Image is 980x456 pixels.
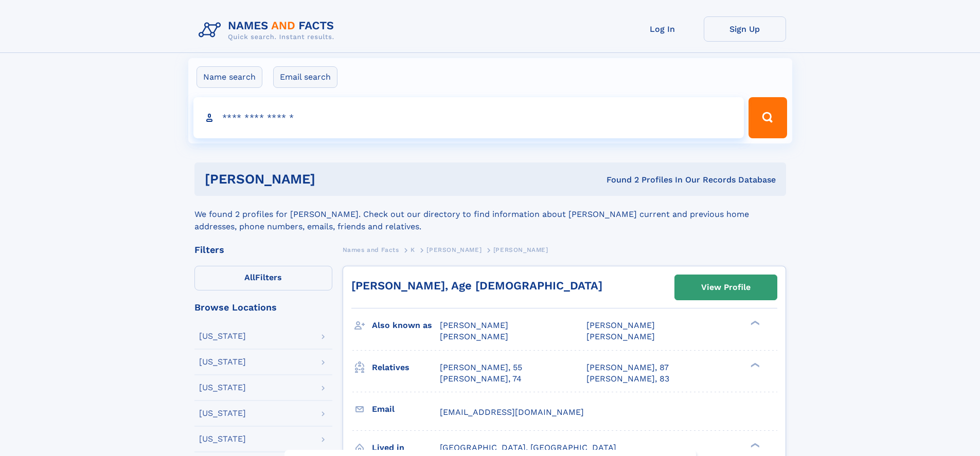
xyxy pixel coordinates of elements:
[440,443,616,452] span: [GEOGRAPHIC_DATA], [GEOGRAPHIC_DATA]
[273,66,337,88] label: Email search
[704,16,786,42] a: Sign Up
[701,276,751,299] div: View Profile
[411,246,415,253] span: K
[197,66,262,88] label: Name search
[199,435,246,443] div: [US_STATE]
[621,16,704,42] a: Log In
[675,275,777,300] a: View Profile
[199,332,246,340] div: [US_STATE]
[372,317,440,334] h3: Also known as
[440,362,522,373] a: [PERSON_NAME], 55
[586,362,669,373] a: [PERSON_NAME], 87
[586,332,655,341] span: [PERSON_NAME]
[440,373,522,385] a: [PERSON_NAME], 74
[440,320,508,330] span: [PERSON_NAME]
[372,400,440,418] h3: Email
[193,97,744,138] input: search input
[748,442,760,448] div: ❯
[194,245,332,254] div: Filters
[586,320,655,330] span: [PERSON_NAME]
[194,303,332,312] div: Browse Locations
[440,407,584,417] span: [EMAIL_ADDRESS][DOMAIN_NAME]
[199,409,246,417] div: [US_STATE]
[493,246,548,253] span: [PERSON_NAME]
[440,332,508,341] span: [PERSON_NAME]
[748,320,760,326] div: ❯
[351,279,602,292] a: [PERSON_NAME], Age [DEMOGRAPHIC_DATA]
[426,243,482,256] a: [PERSON_NAME]
[461,174,776,186] div: Found 2 Profiles In Our Records Database
[199,384,246,392] div: [US_STATE]
[586,373,669,385] a: [PERSON_NAME], 83
[372,359,440,376] h3: Relatives
[194,196,786,233] div: We found 2 profiles for [PERSON_NAME]. Check out our directory to find information about [PERSON_...
[749,97,787,138] button: Search Button
[194,16,343,44] img: Logo Names and Facts
[411,243,415,256] a: K
[244,272,255,282] span: All
[205,173,461,186] h1: [PERSON_NAME]
[426,246,482,253] span: [PERSON_NAME]
[343,243,399,256] a: Names and Facts
[748,361,760,368] div: ❯
[194,266,332,290] label: Filters
[199,358,246,366] div: [US_STATE]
